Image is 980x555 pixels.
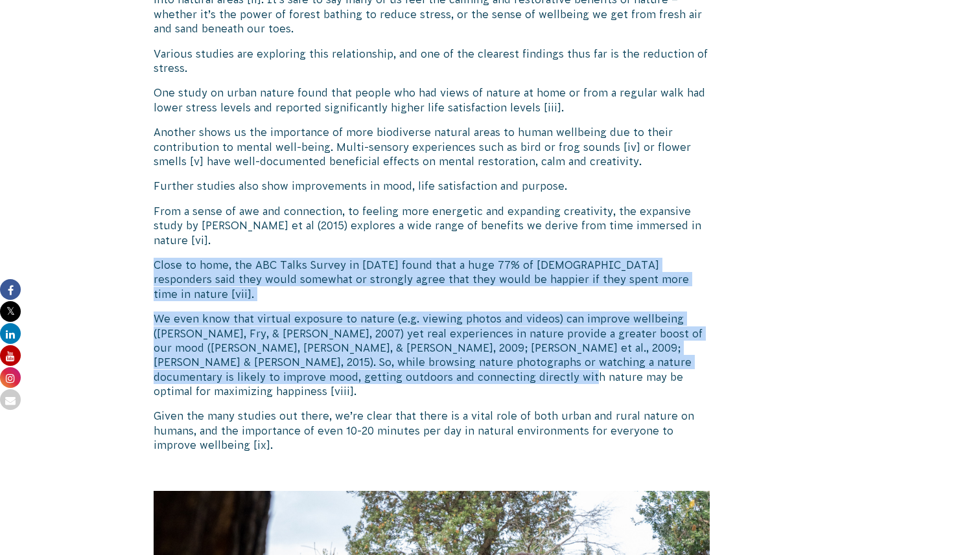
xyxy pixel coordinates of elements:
[154,204,710,247] p: From a sense of awe and connection, to feeling more energetic and expanding creativity, the expan...
[154,47,710,76] p: Various studies are exploring this relationship, and one of the clearest findings thus far is the...
[154,125,710,168] p: Another shows us the importance of more biodiverse natural areas to human wellbeing due to their ...
[154,85,710,115] p: One study on urban nature found that people who had views of nature at home or from a regular wal...
[154,258,710,301] p: Close to home, the ABC Talks Survey in [DATE] found that a huge 77% of [DEMOGRAPHIC_DATA] respond...
[154,409,710,452] p: Given the many studies out there, we’re clear that there is a vital role of both urban and rural ...
[154,311,710,398] p: We even know that virtual exposure to nature (e.g. viewing photos and videos) can improve wellbei...
[154,179,710,193] p: Further studies also show improvements in mood, life satisfaction and purpose.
